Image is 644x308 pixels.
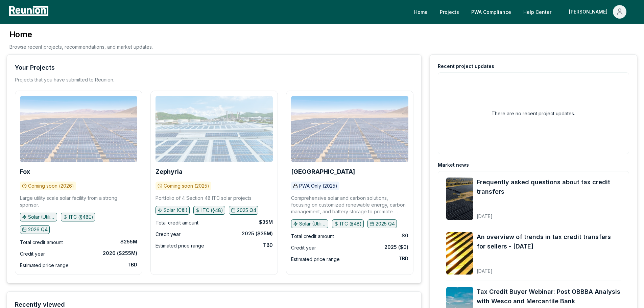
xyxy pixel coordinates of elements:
div: Total credit amount [291,232,334,240]
div: [PERSON_NAME] [569,5,610,19]
p: Coming soon (2026) [28,183,74,189]
div: Credit year [20,250,45,258]
div: Recent project updates [438,63,494,70]
a: Projects [434,5,464,19]
div: Total credit amount [20,238,63,246]
p: Solar (Utility) [299,220,326,227]
a: PWA Compliance [466,5,517,19]
a: Tax Credit Buyer Webinar: Post OBBBA Analysis with Wesco and Mercantile Bank [477,287,621,306]
div: TBD [399,255,408,262]
div: Credit year [156,230,181,238]
a: An overview of trends in tax credit transfers for sellers - [DATE] [477,232,621,251]
img: Frequently asked questions about tax credit transfers [446,177,473,220]
div: Your Projects [15,63,55,72]
p: Solar (Utility) [28,214,55,220]
a: Help Center [518,5,557,19]
div: Estimated price range [156,242,204,250]
a: Home [409,5,433,19]
p: Large utility scale solar facility from a strong sponsor. [20,195,137,208]
div: [DATE] [477,263,621,275]
p: 2025 Q4 [237,207,256,214]
button: [PERSON_NAME] [564,5,632,19]
p: 2025 Q4 [376,220,395,227]
button: Solar (C&I) [156,206,190,215]
div: [DATE] [477,208,621,220]
p: PWA Only (2025) [299,183,337,189]
button: 2025 Q4 [229,206,258,215]
button: 2025 Q4 [367,219,397,228]
div: $255M [120,238,137,245]
div: $0 [402,232,408,239]
p: 2026 Q4 [28,226,48,233]
p: ITC (§48) [201,207,223,214]
button: Solar (Utility) [291,219,328,228]
p: ITC (§48E) [69,214,93,220]
div: TBD [263,242,273,248]
button: 2026 Q4 [20,225,50,234]
p: Comprehensive solar and carbon solutions, focusing on customized renewable energy, carbon managem... [291,195,408,215]
div: Estimated price range [291,255,340,263]
p: Solar (C&I) [164,207,188,214]
button: Solar (Utility) [20,213,57,221]
div: 2025 ($0) [384,244,408,251]
img: An overview of trends in tax credit transfers for sellers - September 2025 [446,232,473,275]
div: 2025 ($35M) [242,230,273,237]
p: Browse recent projects, recommendations, and market updates. [9,43,153,50]
p: Portfolio of 4 Section 48 ITC solar projects [156,195,252,202]
div: Total credit amount [156,219,198,227]
div: TBD [127,261,137,268]
div: Credit year [291,244,316,252]
h2: There are no recent project updates. [492,110,575,117]
p: Coming soon (2025) [164,183,209,189]
div: $35M [259,219,273,226]
p: Projects that you have submitted to Reunion. [15,76,114,83]
div: Market news [438,162,469,168]
p: ITC (§48) [340,220,362,227]
div: 2026 ($255M) [103,250,137,257]
h3: Home [9,29,153,40]
nav: Main [409,5,637,19]
div: Estimated price range [20,261,69,269]
a: Frequently asked questions about tax credit transfers [477,177,621,196]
